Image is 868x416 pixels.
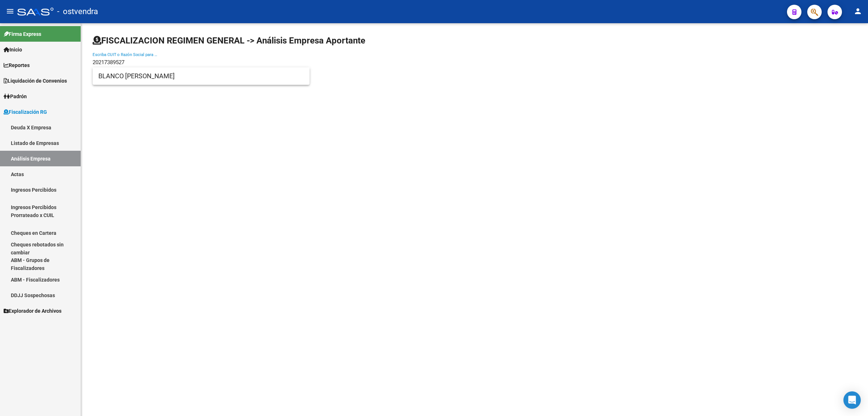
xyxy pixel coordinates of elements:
[4,92,27,100] span: Padrón
[4,77,67,85] span: Liquidación de Convenios
[4,30,41,38] span: Firma Express
[6,7,14,16] mat-icon: menu
[4,61,30,69] span: Reportes
[93,35,365,46] h1: FISCALIZACION REGIMEN GENERAL -> Análisis Empresa Aportante
[4,46,22,54] span: Inicio
[57,4,98,20] span: - ostvendra
[4,108,47,116] span: Fiscalización RG
[98,67,304,85] span: BLANCO [PERSON_NAME]
[843,391,861,409] div: Open Intercom Messenger
[4,307,61,315] span: Explorador de Archivos
[854,7,862,16] mat-icon: person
